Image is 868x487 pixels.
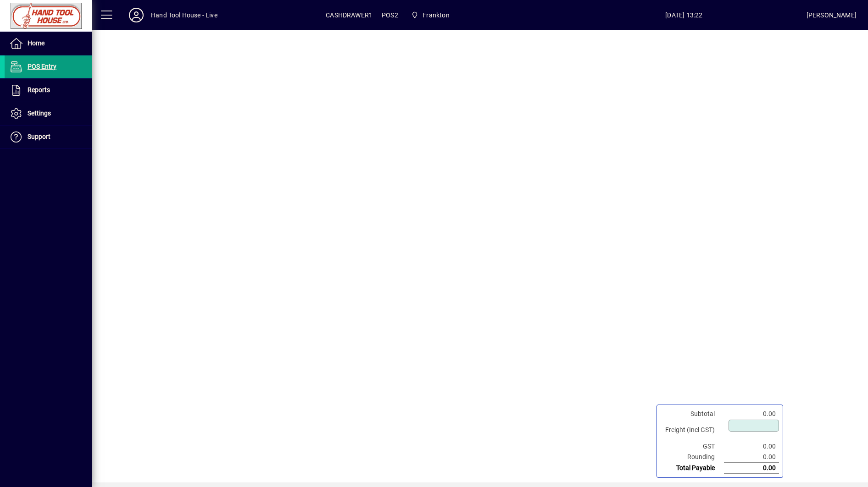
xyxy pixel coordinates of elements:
td: 0.00 [724,409,779,419]
td: 0.00 [724,452,779,463]
td: Rounding [661,452,724,463]
td: 0.00 [724,441,779,452]
span: Frankton [423,8,449,22]
span: Settings [28,109,51,117]
span: [DATE] 13:22 [562,8,807,22]
span: Reports [28,86,50,93]
a: Home [5,32,92,55]
div: [PERSON_NAME] [807,8,857,22]
a: Support [5,126,92,148]
td: Freight (Incl GST) [661,419,724,441]
a: Reports [5,79,92,102]
div: Hand Tool House - Live [151,8,217,22]
span: Frankton [407,7,453,23]
td: Total Payable [661,463,724,474]
td: 0.00 [724,463,779,474]
span: POS Entry [28,63,56,70]
span: Support [28,133,50,140]
span: CASHDRAWER1 [326,8,373,22]
a: Settings [5,102,92,125]
span: POS2 [382,8,398,22]
td: Subtotal [661,409,724,419]
td: GST [661,441,724,452]
button: Profile [122,7,151,23]
span: Home [28,39,45,47]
